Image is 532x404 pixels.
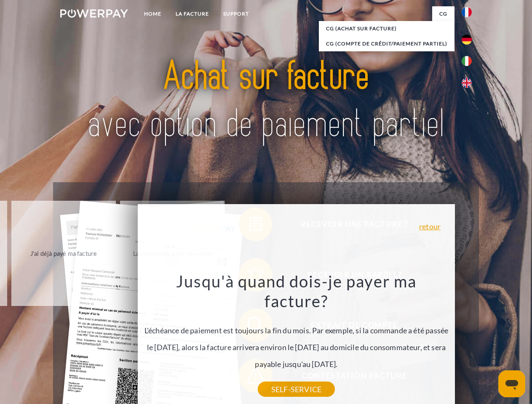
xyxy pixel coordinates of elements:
a: retour [419,223,441,230]
a: CG (achat sur facture) [319,21,454,36]
iframe: Bouton de lancement de la fenêtre de messagerie [498,370,525,397]
img: en [462,78,472,88]
a: CG (Compte de crédit/paiement partiel) [319,36,454,51]
a: SELF-SERVICE [258,382,335,397]
img: logo-powerpay-white.svg [60,9,128,18]
img: fr [462,7,472,17]
div: J'ai déjà payé ma facture [16,247,111,259]
div: L'échéance de paiement est toujours la fin du mois. Par exemple, si la commande a été passée le [... [143,271,450,389]
a: LA FACTURE [168,6,216,21]
a: Support [216,6,256,21]
h3: Jusqu'à quand dois-je payer ma facture? [143,271,450,311]
img: de [462,35,472,45]
img: it [462,56,472,66]
a: CG [432,6,454,21]
a: Home [137,6,168,21]
div: La commande a été renvoyée [125,247,220,259]
img: title-powerpay_fr.svg [80,40,452,161]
